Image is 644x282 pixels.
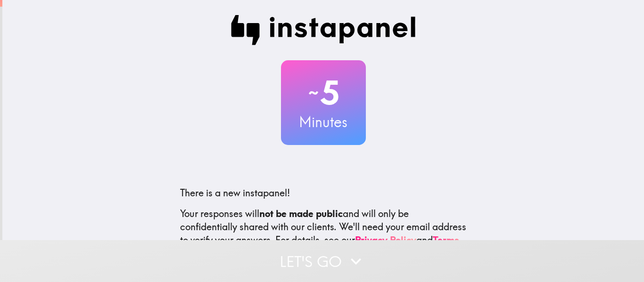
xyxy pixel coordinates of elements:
a: Terms [433,234,459,246]
span: There is a new instapanel! [180,187,290,199]
h2: 5 [281,73,366,112]
p: Your responses will and will only be confidentially shared with our clients. We'll need your emai... [180,207,467,247]
span: ~ [307,79,320,107]
b: not be made public [259,208,343,219]
img: Instapanel [231,15,416,45]
a: Privacy Policy [355,234,416,246]
h3: Minutes [281,112,366,132]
